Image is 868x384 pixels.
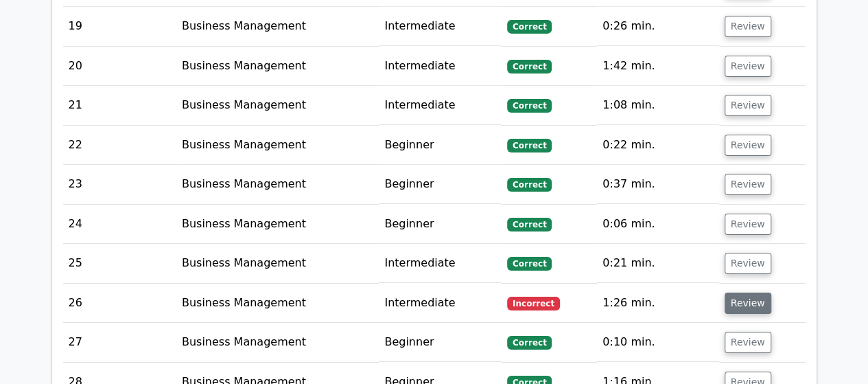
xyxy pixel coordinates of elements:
[176,284,379,323] td: Business Management
[379,244,502,283] td: Intermediate
[597,205,718,244] td: 0:06 min.
[507,178,552,192] span: Correct
[63,165,176,204] td: 23
[597,86,718,125] td: 1:08 min.
[176,165,379,204] td: Business Management
[63,86,176,125] td: 21
[379,86,502,125] td: Intermediate
[63,126,176,165] td: 22
[176,205,379,244] td: Business Management
[63,7,176,46] td: 19
[725,174,771,195] button: Review
[176,126,379,165] td: Business Management
[176,244,379,283] td: Business Management
[379,47,502,86] td: Intermediate
[176,86,379,125] td: Business Management
[176,323,379,362] td: Business Management
[597,165,718,204] td: 0:37 min.
[597,47,718,86] td: 1:42 min.
[507,218,552,231] span: Correct
[63,47,176,86] td: 20
[176,47,379,86] td: Business Management
[507,297,560,310] span: Incorrect
[725,56,771,77] button: Review
[725,16,771,37] button: Review
[597,7,718,46] td: 0:26 min.
[725,135,771,156] button: Review
[725,253,771,274] button: Review
[63,323,176,362] td: 27
[725,293,771,314] button: Review
[379,7,502,46] td: Intermediate
[725,332,771,353] button: Review
[176,7,379,46] td: Business Management
[379,165,502,204] td: Beginner
[379,284,502,323] td: Intermediate
[63,284,176,323] td: 26
[507,99,552,113] span: Correct
[597,323,718,362] td: 0:10 min.
[507,60,552,74] span: Correct
[63,205,176,244] td: 24
[597,126,718,165] td: 0:22 min.
[725,95,771,116] button: Review
[507,20,552,34] span: Correct
[597,284,718,323] td: 1:26 min.
[597,244,718,283] td: 0:21 min.
[725,214,771,235] button: Review
[507,139,552,153] span: Correct
[63,244,176,283] td: 25
[507,336,552,350] span: Correct
[379,126,502,165] td: Beginner
[379,323,502,362] td: Beginner
[507,257,552,271] span: Correct
[379,205,502,244] td: Beginner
